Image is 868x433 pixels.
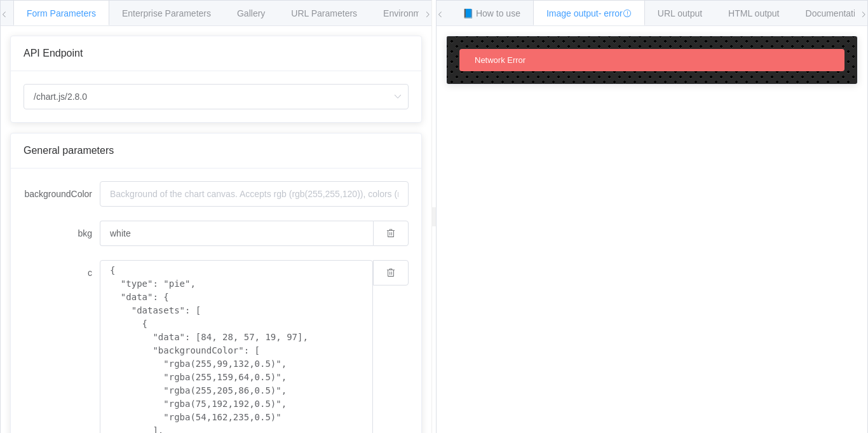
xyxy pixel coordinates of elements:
span: 📘 How to use [463,8,520,18]
span: HTML output [728,8,779,18]
span: URL output [658,8,702,18]
label: bkg [24,221,100,246]
span: Environments [383,8,438,18]
span: Network Error [475,55,526,65]
span: URL Parameters [291,8,357,18]
span: Documentation [806,8,865,18]
label: c [24,260,100,285]
label: backgroundColor [24,181,100,207]
span: Form Parameters [27,8,96,18]
span: - error [599,8,632,18]
span: Gallery [237,8,265,18]
input: Background of the chart canvas. Accepts rgb (rgb(255,255,120)), colors (red), and url-encoded hex... [100,221,373,246]
span: General parameters [24,145,114,156]
span: Image output [546,8,632,18]
input: Background of the chart canvas. Accepts rgb (rgb(255,255,120)), colors (red), and url-encoded hex... [100,181,409,207]
span: Enterprise Parameters [122,8,211,18]
span: API Endpoint [24,48,83,58]
input: Select [24,84,409,109]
